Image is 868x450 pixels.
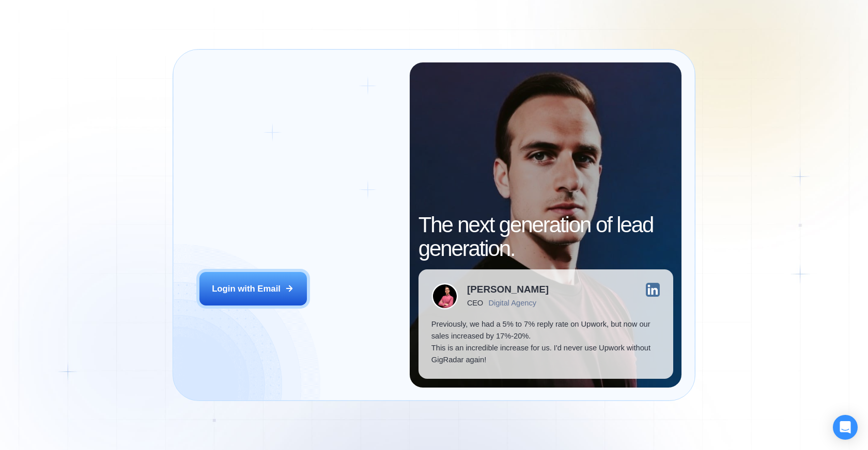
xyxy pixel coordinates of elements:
[833,415,858,440] div: Open Intercom Messenger
[212,283,281,295] div: Login with Email
[467,299,483,308] div: CEO
[467,285,549,295] div: [PERSON_NAME]
[431,318,660,366] p: Previously, we had a 5% to 7% reply rate on Upwork, but now our sales increased by 17%-20%. This ...
[199,272,307,306] button: Login with Email
[488,299,536,308] div: Digital Agency
[419,213,673,261] h2: The next generation of lead generation.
